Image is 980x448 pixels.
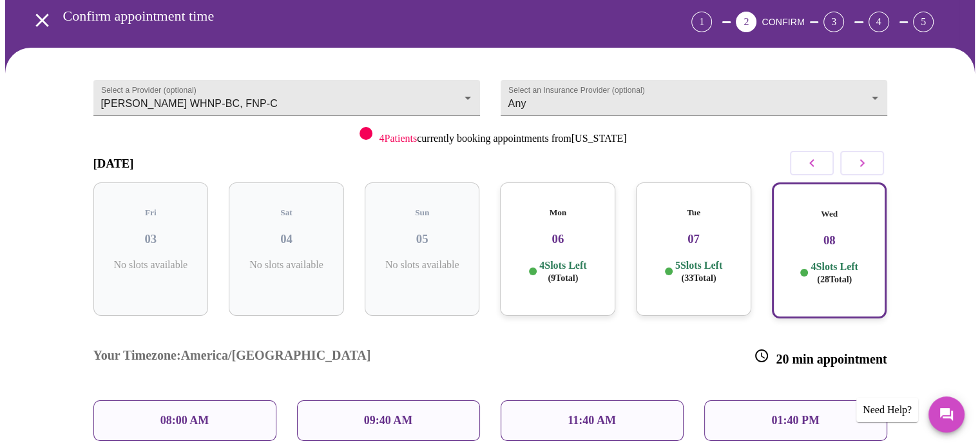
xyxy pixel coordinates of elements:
h5: Wed [783,209,876,219]
h5: Fri [104,208,198,218]
p: 01:40 PM [771,414,819,427]
p: 11:40 AM [568,414,616,427]
h5: Mon [510,208,605,218]
h3: 06 [510,232,605,246]
h3: Your Timezone: America/[GEOGRAPHIC_DATA] [93,348,371,367]
p: 5 Slots Left [675,259,722,284]
h3: 04 [239,232,334,246]
h3: Confirm appointment time [63,8,620,24]
h3: 20 min appointment [754,348,887,367]
p: 08:00 AM [160,414,209,427]
h3: 07 [646,232,741,246]
p: currently booking appointments from [US_STATE] [379,133,626,144]
p: No slots available [104,259,198,271]
p: No slots available [239,259,334,271]
button: Messages [928,396,965,433]
h5: Sat [239,208,334,218]
div: 2 [736,12,756,32]
div: 4 [869,12,889,32]
h3: 08 [783,233,876,248]
span: ( 28 Total) [817,275,852,284]
h3: [DATE] [93,157,134,171]
p: 4 Slots Left [811,260,858,286]
p: 09:40 AM [364,414,413,427]
div: 1 [691,12,712,32]
h3: 03 [104,232,198,246]
span: ( 9 Total) [548,273,578,283]
h5: Tue [646,208,741,218]
span: CONFIRM [762,17,804,27]
div: 5 [913,12,934,32]
div: Need Help? [856,398,918,422]
div: [PERSON_NAME] WHNP-BC, FNP-C [93,80,480,116]
div: Any [501,80,887,116]
span: 4 Patients [379,133,417,144]
p: 4 Slots Left [539,259,586,284]
h3: 05 [375,232,470,246]
h5: Sun [375,208,470,218]
span: ( 33 Total) [681,273,716,283]
p: No slots available [375,259,470,271]
button: open drawer [23,1,61,39]
div: 3 [823,12,844,32]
